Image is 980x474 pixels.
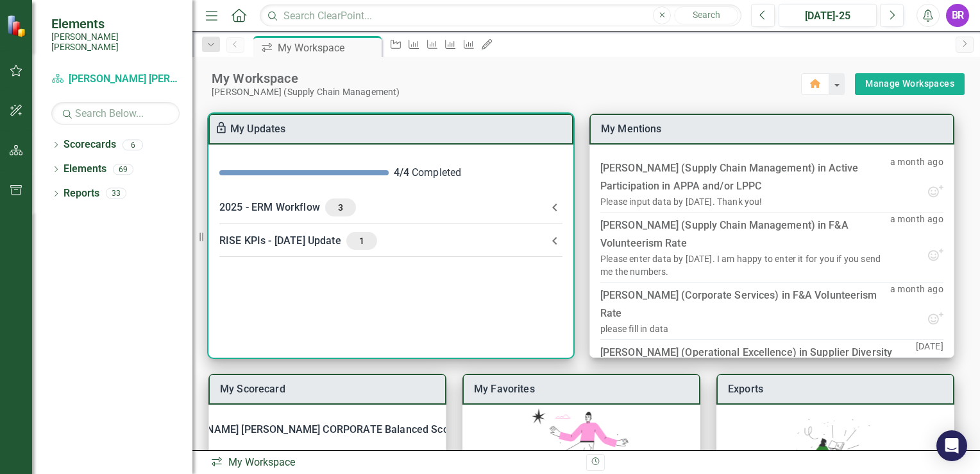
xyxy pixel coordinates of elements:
a: My Favorites [474,383,535,395]
div: Open Intercom Messenger [936,430,967,461]
p: [DATE] [916,340,943,381]
button: Search [674,6,738,24]
small: [PERSON_NAME] [PERSON_NAME] [51,31,180,53]
a: My Mentions [601,123,662,135]
div: Please enter data by [DATE]. I am happy to enter it for you if you send me the numbers. [600,252,890,278]
a: Elements [63,162,106,177]
div: 2025 - ERM Workflow3 [209,191,573,224]
div: My Workspace [212,70,801,87]
div: 2025 - ERM Workflow [219,198,547,216]
img: ClearPoint Strategy [6,14,29,37]
a: Reports [63,186,99,201]
p: a month ago [890,155,943,184]
div: [PERSON_NAME] (Supply Chain Management) [212,87,801,98]
span: 1 [351,235,372,247]
span: Elements [51,16,180,31]
div: Completed [394,166,563,180]
a: [PERSON_NAME] [PERSON_NAME] CORPORATE Balanced Scorecard [51,72,180,87]
div: split button [855,73,965,95]
span: 3 [330,202,351,213]
a: My Updates [230,123,286,135]
div: 69 [113,164,133,175]
div: 2024 (Pilot) [PERSON_NAME] [PERSON_NAME] Corporate Scorecard [209,444,446,472]
p: a month ago [890,213,943,247]
div: [PERSON_NAME] (Operational Excellence) in [600,344,916,380]
button: BR [946,4,969,27]
div: [PERSON_NAME] [PERSON_NAME] CORPORATE Balanced Scorecard [209,416,446,444]
a: My Scorecard [220,383,285,395]
div: [PERSON_NAME] (Corporate Services) in [600,286,890,322]
div: Please input data by [DATE]. Thank you! [600,195,763,208]
button: Manage Workspaces [855,73,965,95]
div: [PERSON_NAME] [PERSON_NAME] CORPORATE Balanced Scorecard [160,421,479,439]
div: [PERSON_NAME] (Supply Chain Management) in [600,216,890,252]
input: Search ClearPoint... [260,4,741,27]
div: RISE KPIs - [DATE] Update1 [209,224,573,258]
p: a month ago [890,283,943,311]
input: Search Below... [51,102,180,125]
span: Search [693,10,720,20]
div: please fill in data [600,322,668,335]
a: Exports [728,383,763,395]
div: [PERSON_NAME] (Supply Chain Management) in [600,159,890,195]
div: [DATE]-25 [783,8,872,24]
a: Scorecards [63,137,116,152]
div: RISE KPIs - [DATE] Update [219,232,547,250]
button: [DATE]-25 [779,4,877,27]
div: My Workspace [278,40,378,56]
div: 2024 (Pilot) [PERSON_NAME] [PERSON_NAME] Corporate Scorecard [160,449,479,467]
div: 6 [122,139,143,150]
div: To enable drag & drop and resizing, please duplicate this workspace from “Manage Workspaces” [215,121,230,137]
div: 4 / 4 [394,166,409,180]
div: My Workspace [210,455,577,470]
div: 33 [106,188,126,199]
a: Manage Workspaces [865,76,954,92]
